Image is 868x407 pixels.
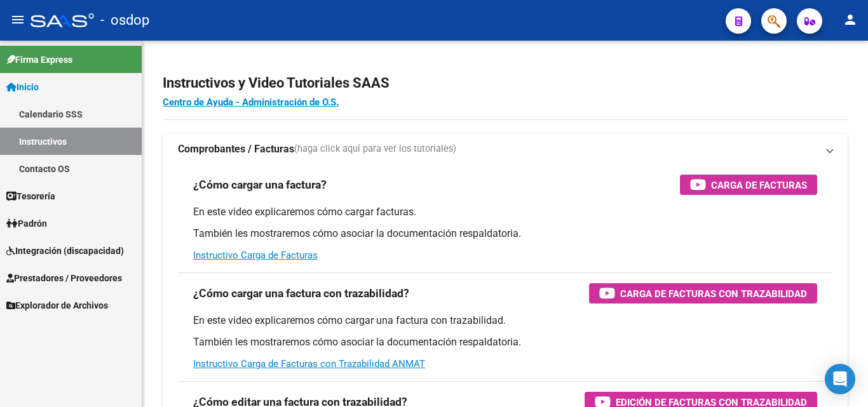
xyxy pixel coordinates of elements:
[6,53,72,67] span: Firma Express
[6,217,47,230] span: Padrón
[163,71,848,95] h2: Instructivos y Video Tutoriales SAAS
[163,134,848,164] mat-expansion-panel-header: Comprobantes / Facturas(haga click aquí para ver los tutoriales)
[163,97,339,108] a: Centro de Ayuda - Administración de O.S.
[680,175,817,195] button: Carga de Facturas
[193,335,817,349] p: También les mostraremos cómo asociar la documentación respaldatoria.
[6,80,39,94] span: Inicio
[620,286,807,302] span: Carga de Facturas con Trazabilidad
[193,176,327,194] h3: ¿Cómo cargar una factura?
[193,227,817,241] p: También les mostraremos cómo asociar la documentación respaldatoria.
[193,358,425,370] a: Instructivo Carga de Facturas con Trazabilidad ANMAT
[6,298,108,312] span: Explorador de Archivos
[294,142,456,156] span: (haga click aquí para ver los tutoriales)
[825,364,855,394] div: Open Intercom Messenger
[178,142,294,156] strong: Comprobantes / Facturas
[100,6,149,34] span: - osdop
[6,244,124,258] span: Integración (discapacidad)
[843,12,858,27] mat-icon: person
[193,205,817,219] p: En este video explicaremos cómo cargar facturas.
[193,284,409,302] h3: ¿Cómo cargar una factura con trazabilidad?
[6,271,122,285] span: Prestadores / Proveedores
[193,314,817,328] p: En este video explicaremos cómo cargar una factura con trazabilidad.
[6,189,55,203] span: Tesorería
[193,250,318,261] a: Instructivo Carga de Facturas
[711,177,807,193] span: Carga de Facturas
[589,283,817,304] button: Carga de Facturas con Trazabilidad
[10,12,25,27] mat-icon: menu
